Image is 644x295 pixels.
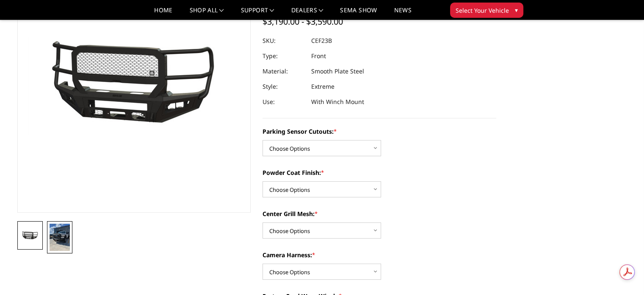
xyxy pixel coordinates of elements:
img: 2023-2025 Ford F250-350-A2 Series-Extreme Front Bumper (winch mount) [50,224,70,251]
dd: With Winch Mount [311,94,364,110]
a: Support [241,7,274,20]
dd: Extreme [311,79,334,94]
span: $3,190.00 - $3,590.00 [263,16,343,27]
dt: Style: [263,79,305,94]
dd: CEF23B [311,33,332,48]
span: ▾ [515,6,518,14]
dt: Type: [263,48,305,64]
span: Select Your Vehicle [456,6,509,15]
label: Camera Harness: [263,250,496,259]
button: Select Your Vehicle [450,3,523,18]
label: Powder Coat Finish: [263,168,496,177]
dd: Smooth Plate Steel [311,64,364,79]
img: 2023-2025 Ford F250-350-A2 Series-Extreme Front Bumper (winch mount) [20,231,40,240]
a: Home [154,7,172,20]
label: Parking Sensor Cutouts: [263,127,496,136]
label: Center Grill Mesh: [263,209,496,218]
a: shop all [190,7,224,20]
dt: Material: [263,64,305,79]
dd: Front [311,48,326,64]
dt: SKU: [263,33,305,48]
a: News [394,7,411,20]
a: SEMA Show [340,7,377,20]
dt: Use: [263,94,305,110]
a: Dealers [291,7,323,20]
